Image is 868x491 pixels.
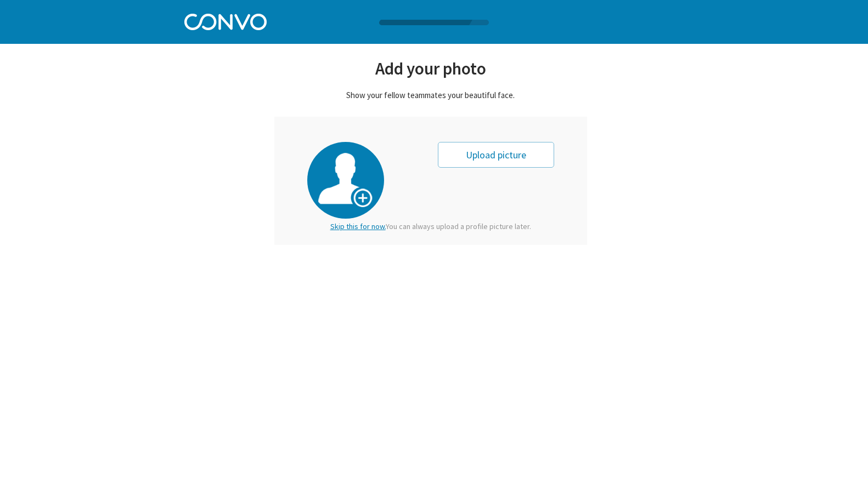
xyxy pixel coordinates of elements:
div: You can always upload a profile picture later. [321,221,540,231]
span: Skip this for now. [330,221,386,231]
img: profile-picture.png [318,153,373,209]
div: Show your fellow teammates your beautiful face. [274,90,587,100]
div: Upload picture [438,142,554,168]
img: Convo Logo [184,11,267,30]
div: Add your photo [274,58,587,79]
